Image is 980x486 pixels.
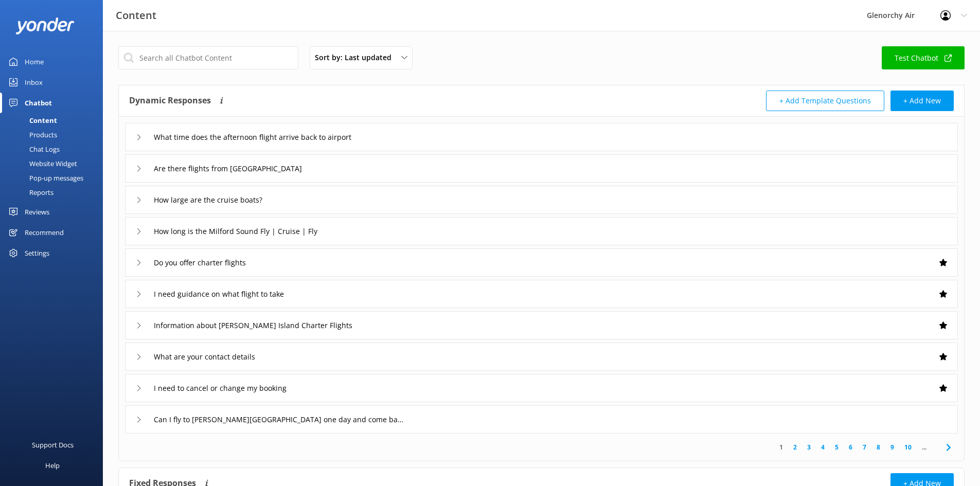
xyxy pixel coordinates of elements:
[858,442,871,452] a: 7
[118,46,298,69] input: Search all Chatbot Content
[25,51,44,72] div: Home
[32,435,74,455] div: Support Docs
[45,455,60,476] div: Help
[788,442,802,452] a: 2
[6,185,103,200] a: Reports
[6,142,60,156] div: Chat Logs
[6,156,77,171] div: Website Widget
[871,442,885,452] a: 8
[6,171,83,185] div: Pop-up messages
[6,156,103,171] a: Website Widget
[802,442,816,452] a: 3
[816,442,830,452] a: 4
[899,442,917,452] a: 10
[6,128,103,142] a: Products
[917,442,932,452] span: ...
[6,185,54,200] div: Reports
[129,91,211,111] h4: Dynamic Responses
[6,171,103,185] a: Pop-up messages
[315,52,398,63] span: Sort by: Last updated
[6,142,103,156] a: Chat Logs
[774,442,788,452] a: 1
[116,7,156,24] h3: Content
[844,442,858,452] a: 6
[6,128,57,142] div: Products
[15,17,75,34] img: yonder-white-logo.png
[885,442,899,452] a: 9
[25,243,49,263] div: Settings
[25,93,52,113] div: Chatbot
[25,72,43,93] div: Inbox
[882,46,965,69] a: Test Chatbot
[25,202,49,222] div: Reviews
[766,91,884,111] button: + Add Template Questions
[25,222,64,243] div: Recommend
[6,113,103,128] a: Content
[890,91,954,111] button: + Add New
[830,442,844,452] a: 5
[6,113,57,128] div: Content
